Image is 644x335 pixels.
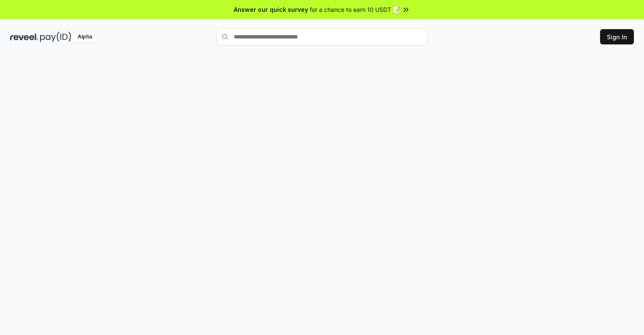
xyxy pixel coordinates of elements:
[73,32,97,42] div: Alpha
[310,5,400,14] span: for a chance to earn 10 USDT 📝
[40,32,71,42] img: pay_id
[600,29,634,44] button: Sign In
[10,32,38,42] img: reveel_dark
[234,5,308,14] span: Answer our quick survey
